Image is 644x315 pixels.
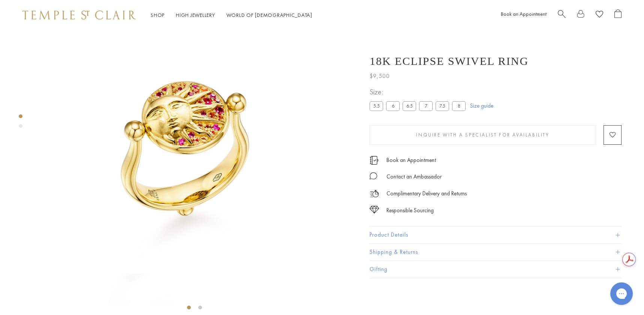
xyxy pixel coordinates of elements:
[436,101,449,111] label: 7.5
[370,71,390,81] span: $9,500
[370,86,469,98] span: Size:
[22,10,136,19] img: Temple St. Clair
[151,10,312,20] nav: Main navigation
[370,206,379,213] img: icon_sourcing.svg
[386,206,434,215] div: Responsible Sourcing
[176,12,215,18] a: High JewelleryHigh Jewellery
[501,10,547,17] a: Book an Appointment
[370,156,379,165] img: icon_appointment.svg
[226,12,312,18] a: World of [DEMOGRAPHIC_DATA]World of [DEMOGRAPHIC_DATA]
[607,280,637,307] iframe: Gorgias live chat messenger
[558,9,566,21] a: Search
[386,156,436,164] a: Book an Appointment
[370,125,596,145] button: Inquire With A Specialist for Availability
[370,189,379,198] img: icon_delivery.svg
[370,226,622,243] button: Product Details
[370,101,383,111] label: 5.5
[386,172,442,181] div: Contact an Ambassador
[386,189,467,198] p: Complimentary Delivery and Returns
[403,101,416,111] label: 6.5
[470,102,493,109] a: Size guide
[370,172,377,180] img: MessageIcon-01_2.svg
[596,9,603,21] a: View Wishlist
[151,12,165,18] a: ShopShop
[386,101,400,111] label: 6
[452,101,466,111] label: 8
[19,112,22,134] div: Product gallery navigation
[370,55,529,67] h1: 18K Eclipse Swivel Ring
[370,244,622,261] button: Shipping & Returns
[370,261,622,278] button: Gifting
[419,101,433,111] label: 7
[416,132,549,138] span: Inquire With A Specialist for Availability
[614,9,622,21] a: Open Shopping Bag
